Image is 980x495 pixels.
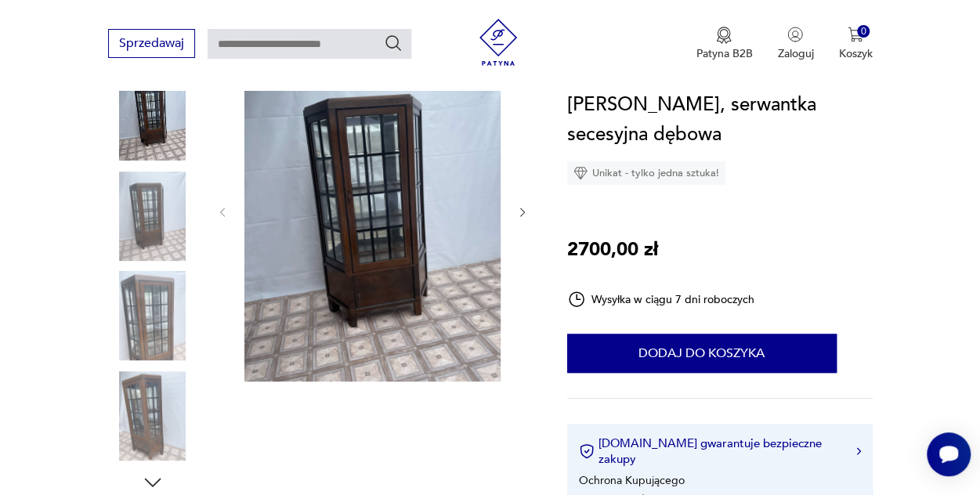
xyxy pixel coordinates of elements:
img: Zdjęcie produktu Witryna, serwantka secesyjna dębowa [108,172,197,261]
img: Ikona diamentu [573,166,588,180]
h1: [PERSON_NAME], serwantka secesyjna dębowa [567,90,873,150]
img: Zdjęcie produktu Witryna, serwantka secesyjna dębowa [244,40,501,381]
img: Zdjęcie produktu Witryna, serwantka secesyjna dębowa [108,271,197,360]
a: Ikona medaluPatyna B2B [696,27,752,61]
button: Sprzedawaj [108,29,195,58]
div: Unikat - tylko jedna sztuka! [567,161,725,185]
div: Wysyłka w ciągu 7 dni roboczych [567,290,755,309]
p: Patyna B2B [696,46,752,61]
img: Patyna - sklep z meblami i dekoracjami vintage [475,19,522,66]
img: Ikona koszyka [848,27,863,42]
p: Zaloguj [777,46,813,61]
button: 0Koszyk [838,27,872,61]
img: Ikona certyfikatu [579,443,595,459]
a: Sprzedawaj [108,39,195,50]
p: Koszyk [838,46,872,61]
img: Ikonka użytkownika [787,27,803,42]
li: Ochrona Kupującego [579,473,685,488]
iframe: Smartsupp widget button [927,432,971,476]
button: Zaloguj [777,27,813,61]
img: Zdjęcie produktu Witryna, serwantka secesyjna dębowa [108,371,197,461]
div: 0 [857,25,870,38]
img: Ikona strzałki w prawo [856,447,861,455]
button: Dodaj do koszyka [567,334,837,373]
p: 2700,00 zł [567,235,658,265]
button: Patyna B2B [696,27,752,61]
button: Szukaj [384,34,403,52]
button: [DOMAIN_NAME] gwarantuje bezpieczne zakupy [579,435,861,467]
img: Zdjęcie produktu Witryna, serwantka secesyjna dębowa [108,71,197,161]
img: Ikona medalu [716,27,732,44]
